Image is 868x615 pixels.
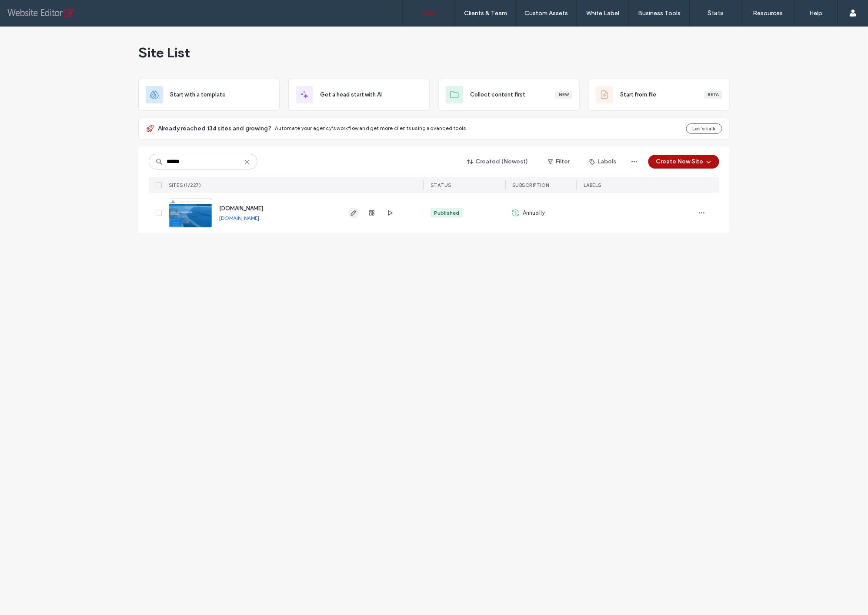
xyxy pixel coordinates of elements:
div: New [555,91,572,99]
label: Help [810,10,823,17]
span: Get a head start with AI [320,90,382,99]
span: STATUS [431,182,451,188]
span: Already reached 134 sites and growing? [158,124,271,133]
button: Created (Newest) [460,155,536,169]
span: SUBSCRIPTION [512,182,549,188]
div: Get a head start with AI [288,79,430,111]
span: Collect content first [470,90,525,99]
label: Custom Assets [525,10,568,17]
button: Let's talk [686,123,722,134]
span: Start from file [620,90,657,99]
span: Start with a template [170,90,226,99]
div: Start from fileBeta [588,79,730,111]
span: Annually [523,209,545,217]
span: Site List [138,44,190,61]
button: Labels [582,155,624,169]
span: LABELS [584,182,601,188]
div: Collect content firstNew [438,79,580,111]
label: Resources [753,10,783,17]
span: SITES (1/227) [169,182,201,188]
label: Sites [422,9,437,17]
span: Automate your agency's workflow and get more clients using advanced tools [275,125,466,131]
a: [DOMAIN_NAME] [219,215,259,221]
label: Business Tools [638,10,681,17]
a: [DOMAIN_NAME] [219,205,263,212]
span: Help [20,6,38,14]
button: Filter [539,155,578,169]
label: Clients & Team [464,10,507,17]
label: White Label [587,10,620,17]
div: Beta [704,91,722,99]
label: Stats [708,9,724,17]
div: Published [434,209,459,217]
button: Create New Site [648,155,719,169]
div: Start with a template [138,79,280,111]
